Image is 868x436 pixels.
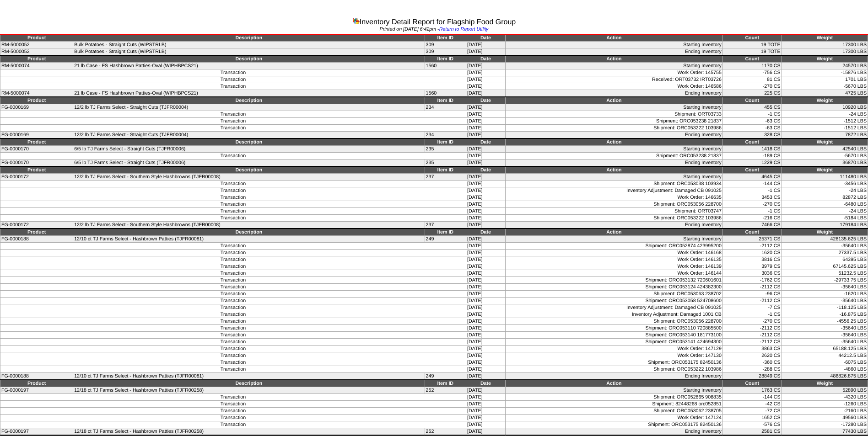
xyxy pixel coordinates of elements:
[722,243,782,250] td: -2112 CS
[722,55,782,63] td: Count
[722,201,782,208] td: -270 CS
[722,263,782,270] td: 3979 CS
[722,194,782,201] td: 3453 CS
[782,298,868,304] td: -35640 LBS
[782,243,868,250] td: -35640 LBS
[782,63,868,69] td: 24570 LBS
[0,146,73,153] td: FG-0000170
[782,215,868,222] td: -5184 LBS
[0,277,466,284] td: Transaction
[73,380,425,387] td: Description
[722,325,782,332] td: -2112 CS
[0,42,73,48] td: RM-5000052
[782,270,868,277] td: 51232.5 LBS
[782,359,868,366] td: -6075 LBS
[505,42,722,48] td: Starting Inventory
[73,222,425,229] td: 12/2 lb TJ Farms Select - Southern Style Hashbrowns (TJFR00008)
[466,97,505,104] td: Date
[505,236,722,243] td: Starting Inventory
[505,181,722,187] td: Shipment: ORC053038 103934
[425,166,466,174] td: Item ID
[505,298,722,304] td: Shipment: ORC053058 524708600
[0,111,466,118] td: Transaction
[466,63,505,69] td: [DATE]
[722,181,782,187] td: -144 CS
[722,166,782,174] td: Count
[722,174,782,181] td: 4645 CS
[722,83,782,90] td: -270 CS
[782,325,868,332] td: -35640 LBS
[0,222,73,229] td: FG-0000172
[425,138,466,146] td: Item ID
[466,132,505,139] td: [DATE]
[0,263,466,270] td: Transaction
[782,55,868,63] td: Weight
[782,166,868,174] td: Weight
[0,256,466,263] td: Transaction
[466,380,505,387] td: Date
[73,387,425,394] td: 12/18 ct TJ Farms Select - Hashbrown Patties (TJFR00258)
[505,187,722,194] td: Inventory Adjustment: Damaged CB 091025
[425,373,466,380] td: 249
[722,380,782,387] td: Count
[782,346,868,352] td: 65188.125 LBS
[73,55,425,63] td: Description
[73,373,425,380] td: 12/10 ct TJ Farms Select - Hashbrown Patties (TJFR00081)
[466,256,505,263] td: [DATE]
[73,138,425,146] td: Description
[425,160,466,167] td: 235
[466,187,505,194] td: [DATE]
[505,160,722,167] td: Ending Inventory
[782,284,868,291] td: -35640 LBS
[505,97,722,104] td: Action
[0,250,466,256] td: Transaction
[466,222,505,229] td: [DATE]
[0,304,466,311] td: Transaction
[722,215,782,222] td: -216 CS
[782,104,868,111] td: 10920 LBS
[782,187,868,194] td: -24 LBS
[782,194,868,201] td: 82872 LBS
[466,352,505,359] td: [DATE]
[782,366,868,373] td: -4860 LBS
[505,76,722,83] td: Received: ORT03732 IRT03726
[722,339,782,346] td: -2112 CS
[505,63,722,69] td: Starting Inventory
[466,243,505,250] td: [DATE]
[466,270,505,277] td: [DATE]
[0,243,466,250] td: Transaction
[0,201,466,208] td: Transaction
[782,311,868,318] td: -16.875 LBS
[466,346,505,352] td: [DATE]
[466,146,505,153] td: [DATE]
[782,132,868,139] td: 7872 LBS
[782,118,868,125] td: -1512 LBS
[73,63,425,69] td: 21 lb Case - FS Hashbrown Patties-Oval (WIPHBPCS21)
[722,153,782,160] td: -189 CS
[782,146,868,153] td: 42540 LBS
[505,243,722,250] td: Shipment: ORC052874 423995200
[466,90,505,97] td: [DATE]
[722,34,782,42] td: Count
[782,174,868,181] td: 111480 LBS
[782,373,868,380] td: 486826.875 LBS
[505,83,722,90] td: Work Order: 146586
[0,76,466,83] td: Transaction
[505,380,722,387] td: Action
[73,132,425,139] td: 12/2 lb TJ Farms Select - Straight Cuts (TJFR00004)
[425,132,466,139] td: 234
[782,263,868,270] td: 67145.625 LBS
[73,166,425,174] td: Description
[505,111,722,118] td: Shipment: ORT03733
[439,27,489,32] a: Return to Report Utility
[722,373,782,380] td: 28849 CS
[0,63,73,69] td: RM-5000074
[505,277,722,284] td: Shipment: ORC053132 720601601
[505,284,722,291] td: Shipment: ORC053124 424382300
[466,332,505,339] td: [DATE]
[352,17,360,24] img: graph.gif
[466,284,505,291] td: [DATE]
[425,55,466,63] td: Item ID
[466,181,505,187] td: [DATE]
[505,132,722,139] td: Ending Inventory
